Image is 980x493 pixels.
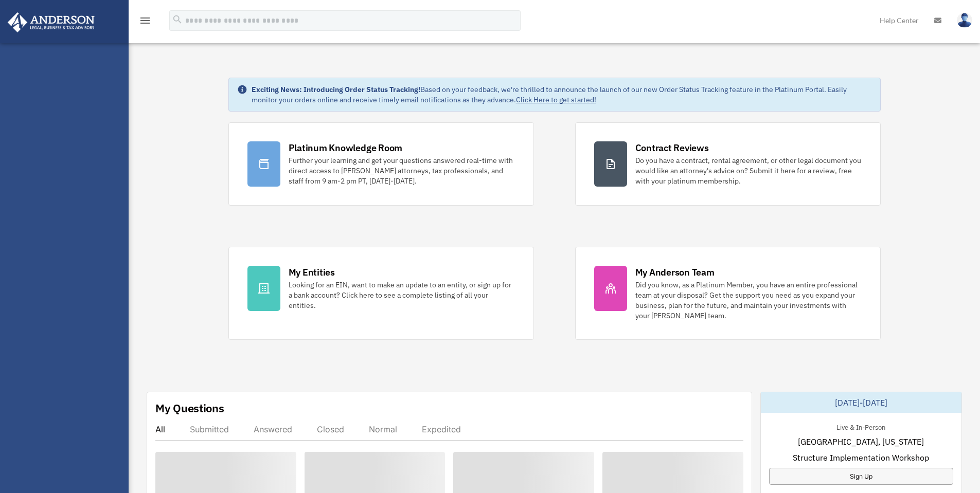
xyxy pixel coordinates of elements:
div: [DATE]-[DATE] [761,392,961,413]
span: Structure Implementation Workshop [793,451,929,464]
div: Based on your feedback, we're thrilled to announce the launch of our new Order Status Tracking fe... [252,84,872,105]
div: Platinum Knowledge Room [289,141,403,154]
img: User Pic [957,13,972,28]
a: Contract Reviews Do you have a contract, rental agreement, or other legal document you would like... [575,122,881,206]
div: Live & In-Person [828,421,894,432]
div: Answered [254,424,292,434]
span: [GEOGRAPHIC_DATA], [US_STATE] [798,435,924,448]
div: Further your learning and get your questions answered real-time with direct access to [PERSON_NAM... [289,155,515,186]
div: Do you have a contract, rental agreement, or other legal document you would like an attorney's ad... [635,155,862,186]
a: Sign Up [769,468,953,485]
a: Click Here to get started! [516,95,596,104]
i: search [172,14,183,25]
a: My Anderson Team Did you know, as a Platinum Member, you have an entire professional team at your... [575,247,881,340]
div: My Questions [155,400,224,416]
strong: Exciting News: Introducing Order Status Tracking! [252,85,420,94]
div: Submitted [190,424,229,434]
div: My Entities [289,266,335,279]
div: Expedited [422,424,461,434]
img: Anderson Advisors Platinum Portal [5,12,98,32]
div: All [155,424,165,434]
div: Looking for an EIN, want to make an update to an entity, or sign up for a bank account? Click her... [289,280,515,311]
a: Platinum Knowledge Room Further your learning and get your questions answered real-time with dire... [228,122,534,206]
i: menu [139,14,151,27]
div: Contract Reviews [635,141,709,154]
a: menu [139,18,151,27]
a: My Entities Looking for an EIN, want to make an update to an entity, or sign up for a bank accoun... [228,247,534,340]
div: My Anderson Team [635,266,715,279]
div: Did you know, as a Platinum Member, you have an entire professional team at your disposal? Get th... [635,280,862,321]
div: Normal [369,424,397,434]
div: Closed [317,424,344,434]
